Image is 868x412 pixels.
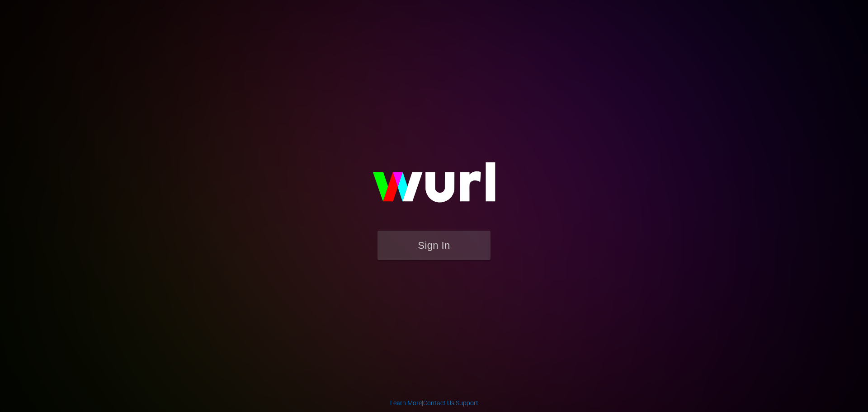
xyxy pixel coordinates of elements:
a: Support [456,399,478,407]
a: Contact Us [423,399,454,407]
img: wurl-logo-on-black-223613ac3d8ba8fe6dc639794a292ebdb59501304c7dfd60c99c58986ef67473.svg [344,143,524,231]
a: Learn More [390,399,422,407]
button: Sign In [377,231,491,260]
div: | | [390,398,478,407]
